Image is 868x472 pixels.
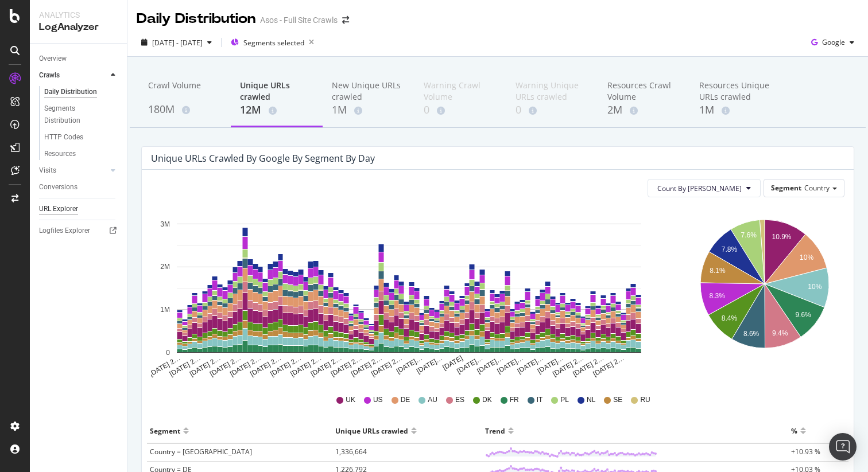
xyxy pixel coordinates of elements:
text: 8.6% [743,330,759,338]
div: Unique URLs crawled [240,80,313,103]
text: 10.9% [772,233,791,241]
div: HTTP Codes [44,131,83,143]
svg: A chart. [151,206,667,379]
span: [DATE] - [DATE] [152,38,203,48]
text: 10% [808,283,821,291]
span: Count By Day [657,184,742,193]
svg: A chart. [684,206,845,379]
div: 0 [424,103,497,118]
div: Segment [150,422,180,440]
span: Country = [GEOGRAPHIC_DATA] [150,447,252,457]
div: Unique URLs crawled by google by Segment by Day [151,153,375,164]
div: Segments Distribution [44,103,108,127]
div: arrow-right-arrow-left [342,16,349,24]
span: RU [640,395,650,405]
div: Analytics [39,9,118,21]
div: 180M [148,102,222,117]
span: PL [560,395,569,405]
div: 0 [516,103,589,118]
div: Crawls [39,69,60,81]
span: AU [428,395,437,405]
text: 3M [160,220,170,228]
text: [DATE] [441,354,464,372]
text: 8.1% [710,267,726,275]
a: Logfiles Explorer [39,225,119,237]
a: HTTP Codes [44,131,119,143]
div: Resources [44,148,76,160]
text: 2M [160,263,170,271]
span: DK [482,395,492,405]
span: Country [804,183,830,193]
span: FR [510,395,519,405]
a: Conversions [39,181,119,193]
div: Crawl Volume [148,80,222,102]
div: Resources Unique URLs crawled [699,80,773,103]
div: Logfiles Explorer [39,225,90,237]
a: Overview [39,53,119,65]
a: Visits [39,165,107,177]
span: SE [613,395,622,405]
span: +10.93 % [791,447,820,457]
span: IT [537,395,543,405]
div: Open Intercom Messenger [829,433,857,461]
div: Conversions [39,181,77,193]
span: DE [401,395,410,405]
div: Warning Unique URLs crawled [516,80,589,103]
span: ES [455,395,464,405]
div: Trend [485,422,505,440]
text: 10% [800,253,813,262]
div: 1M [332,103,405,118]
span: NL [587,395,595,405]
div: Daily Distribution [137,9,255,29]
div: % [791,422,797,440]
div: Unique URLs crawled [335,422,408,440]
span: Google [822,37,845,47]
div: Daily Distribution [44,86,97,98]
div: Overview [39,53,67,65]
button: Segments selected [226,33,319,52]
button: Count By [PERSON_NAME] [648,179,761,197]
a: Segments Distribution [44,103,119,127]
div: LogAnalyzer [39,21,118,34]
div: Asos - Full Site Crawls [260,14,338,26]
text: 8.4% [721,314,737,322]
div: URL Explorer [39,203,78,215]
div: 2M [607,103,681,118]
a: Crawls [39,69,107,81]
div: 1M [699,103,773,118]
div: 12M [240,103,313,118]
text: 7.8% [721,246,737,254]
div: New Unique URLs crawled [332,80,405,103]
text: 9.4% [772,329,788,337]
span: Segments selected [243,38,304,48]
span: Segment [771,183,801,193]
button: [DATE] - [DATE] [137,33,216,52]
text: 7.6% [741,231,757,239]
span: UK [346,395,355,405]
text: 8.3% [709,292,725,300]
text: 9.6% [795,311,811,319]
text: 0 [166,349,170,357]
button: Google [807,33,859,52]
div: Resources Crawl Volume [607,80,681,103]
a: URL Explorer [39,203,119,215]
div: Visits [39,165,56,177]
a: Resources [44,148,119,160]
span: 1,336,664 [335,447,367,457]
div: Warning Crawl Volume [424,80,497,103]
span: US [373,395,383,405]
text: 1M [160,306,170,314]
a: Daily Distribution [44,86,119,98]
